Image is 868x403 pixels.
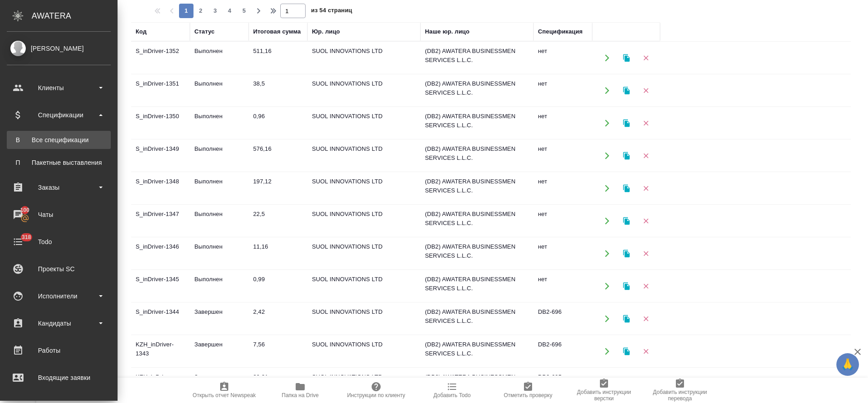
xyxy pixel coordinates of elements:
[347,392,406,398] span: Инструкции по клиенту
[2,258,115,280] a: Проекты SC
[533,238,592,269] td: нет
[249,140,307,172] td: 576,16
[637,48,655,67] button: Удалить
[533,336,592,367] td: DB2-696
[425,27,470,36] div: Наше юр. лицо
[194,27,215,36] div: Статус
[2,230,115,253] a: 318Todo
[434,392,471,398] span: Добавить Todo
[598,81,616,100] button: Открыть
[193,392,256,398] span: Открыть отчет Newspeak
[637,81,655,100] button: Удалить
[131,205,190,237] td: S_inDriver-1347
[7,344,111,357] div: Работы
[7,317,111,330] div: Кандидаты
[598,309,616,328] button: Открыть
[190,42,249,74] td: Выполнен
[7,262,111,276] div: Проекты SC
[190,140,249,172] td: Выполнен
[420,107,533,139] td: (DB2) AWATERA BUSINESSMEN SERVICES L.L.C.
[11,158,106,167] div: Пакетные выставления
[131,303,190,335] td: S_inDriver-1344
[253,27,301,36] div: Итоговая сумма
[533,270,592,302] td: нет
[131,42,190,74] td: S_inDriver-1352
[190,270,249,302] td: Выполнен
[617,146,636,165] button: Клонировать
[131,270,190,302] td: S_inDriver-1345
[249,368,307,400] td: 39,21
[420,42,533,74] td: (DB2) AWATERA BUSINESSMEN SERVICES L.L.C.
[598,146,616,165] button: Открыть
[617,179,636,197] button: Клонировать
[420,205,533,237] td: (DB2) AWATERA BUSINESSMEN SERVICES L.L.C.
[637,374,655,393] button: Удалить
[131,238,190,269] td: S_inDriver-1346
[420,336,533,367] td: (DB2) AWATERA BUSINESSMEN SERVICES L.L.C.
[190,336,249,367] td: Завершен
[7,181,111,194] div: Заказы
[190,75,249,106] td: Выполнен
[7,131,111,149] a: ВВсе спецификации
[2,366,115,389] a: Входящие заявки
[307,140,420,172] td: SUOL INNOVATIONS LTD
[420,140,533,172] td: (DB2) AWATERA BUSINESSMEN SERVICES L.L.C.
[338,378,414,403] button: Инструкции по клиенту
[307,75,420,106] td: SUOL INNOVATIONS LTD
[598,374,616,393] button: Открыть
[131,140,190,172] td: S_inDriver-1349
[538,27,583,36] div: Спецификация
[131,368,190,400] td: KZH_inDriver-1342
[504,392,552,398] span: Отметить проверку
[131,336,190,367] td: KZH_inDriver-1343
[222,4,237,18] button: 4
[190,173,249,204] td: Выполнен
[617,277,636,295] button: Клонировать
[598,244,616,263] button: Открыть
[637,146,655,165] button: Удалить
[598,211,616,230] button: Открыть
[7,235,111,249] div: Todo
[598,179,616,197] button: Открыть
[307,42,420,74] td: SUOL INNOVATIONS LTD
[249,238,307,269] td: 11,16
[307,107,420,139] td: SUOL INNOVATIONS LTD
[637,309,655,328] button: Удалить
[186,378,262,403] button: Открыть отчет Newspeak
[533,303,592,335] td: DB2-696
[2,339,115,362] a: Работы
[307,368,420,400] td: SUOL INNOVATIONS LTD
[637,244,655,263] button: Удалить
[249,75,307,106] td: 38,5
[7,208,111,221] div: Чаты
[533,173,592,204] td: нет
[190,205,249,237] td: Выполнен
[647,389,712,402] span: Добавить инструкции перевода
[16,233,37,242] span: 318
[836,353,859,376] button: 🙏
[249,205,307,237] td: 22,5
[637,114,655,132] button: Удалить
[7,108,111,122] div: Спецификации
[249,303,307,335] td: 2,42
[312,27,340,36] div: Юр. лицо
[420,238,533,269] td: (DB2) AWATERA BUSINESSMEN SERVICES L.L.C.
[533,107,592,139] td: нет
[208,4,222,18] button: 3
[637,179,655,197] button: Удалить
[617,114,636,132] button: Клонировать
[237,4,251,18] button: 5
[420,270,533,302] td: (DB2) AWATERA BUSINESSMEN SERVICES L.L.C.
[617,211,636,230] button: Клонировать
[311,5,352,18] span: из 54 страниц
[249,336,307,367] td: 7,56
[598,342,616,360] button: Открыть
[533,368,592,400] td: DB2-695
[193,4,208,18] button: 2
[307,336,420,367] td: SUOL INNOVATIONS LTD
[249,270,307,302] td: 0,99
[598,277,616,295] button: Открыть
[190,368,249,400] td: Завершен
[617,81,636,100] button: Клонировать
[131,173,190,204] td: S_inDriver-1348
